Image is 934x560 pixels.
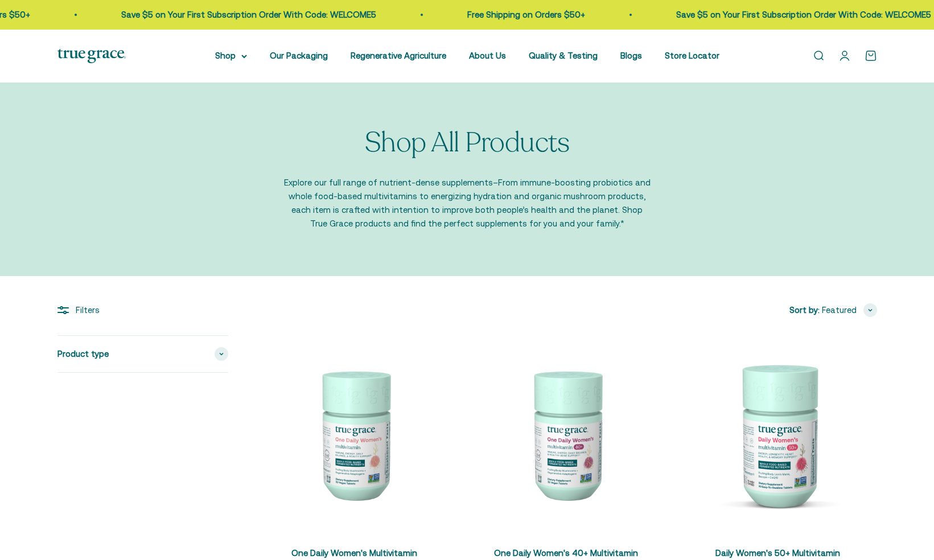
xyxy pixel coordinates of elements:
span: Sort by: [789,303,820,317]
button: Featured [822,303,877,317]
summary: Product type [57,336,228,372]
img: We select ingredients that play a concrete role in true health, and we include them at effective ... [256,335,454,533]
span: Featured [822,303,857,317]
a: Daily Women's 50+ Multivitamin [715,548,840,558]
a: Quality & Testing [529,51,598,60]
a: Blogs [620,51,642,60]
p: Explore our full range of nutrient-dense supplements–From immune-boosting probiotics and whole fo... [282,176,652,230]
p: Save $5 on Your First Subscription Order With Code: WELCOME5 [118,8,373,22]
p: Save $5 on Your First Subscription Order With Code: WELCOME5 [673,8,928,22]
a: One Daily Women's 40+ Multivitamin [494,548,638,558]
span: Product type [57,347,109,361]
a: Regenerative Agriculture [351,51,446,60]
summary: Shop [215,49,247,63]
a: Free Shipping on Orders $50+ [464,10,582,19]
img: Daily Multivitamin for Immune Support, Energy, Daily Balance, and Healthy Bone Support* Vitamin A... [467,335,665,533]
div: Filters [57,303,228,317]
p: Shop All Products [365,128,570,158]
a: Store Locator [665,51,719,60]
a: Our Packaging [270,51,328,60]
img: Daily Women's 50+ Multivitamin [679,335,877,533]
a: About Us [469,51,506,60]
a: One Daily Women's Multivitamin [291,548,417,558]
